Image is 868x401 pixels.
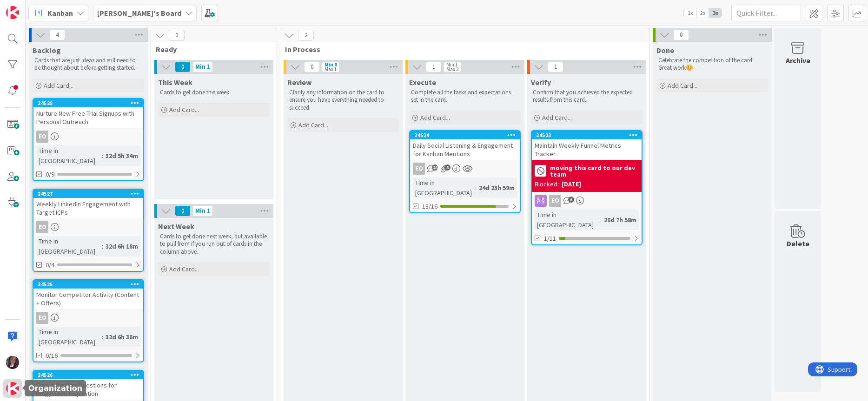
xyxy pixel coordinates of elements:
div: 24526Curate Kanban Questions for Blog/Video Inspiration [33,371,143,400]
span: 0/16 [46,351,58,361]
span: 0 [304,61,320,72]
div: EO [36,131,48,143]
div: 24523Maintain Weekly Funnel Metrics Tracker [532,131,642,160]
span: 0 [673,29,689,40]
span: Done [656,46,674,55]
div: 32d 5h 34m [103,151,140,161]
span: Review [287,78,311,87]
span: Kanban [47,7,73,19]
div: EO [413,163,425,175]
h5: Organization [28,384,82,393]
span: Verify [531,78,551,87]
span: 8 [444,164,451,171]
p: Complete all the tasks and expectations set in the card. [411,89,519,104]
span: This Week [158,78,192,87]
span: : [600,215,602,225]
div: Blocked: [535,179,559,189]
div: Time in [GEOGRAPHIC_DATA] [535,210,600,230]
span: Support [20,1,42,13]
span: 2x [696,8,709,18]
div: Time in [GEOGRAPHIC_DATA] [413,177,475,198]
div: [DATE] [562,179,581,189]
span: Backlog [33,46,61,55]
p: Cards to get done next week, but available to pull from if you run out of cards in the column above. [160,233,268,256]
div: 24525 [33,280,143,289]
span: In Process [285,45,638,54]
p: Cards that are just ideas and still need to be thought about before getting started. [34,57,142,72]
span: 0/9 [46,170,54,179]
p: Confirm that you achieved the expected results from this card. [533,89,641,104]
p: Celebrate the competition of the card. Great work [658,57,766,72]
div: 24527 [33,190,143,198]
p: Cards to get done this week. [160,89,268,96]
span: 0/4 [46,260,54,270]
div: 24528Nurture New Free Trial Signups with Personal Outreach [33,99,143,128]
div: EO [410,163,520,175]
div: Max 2 [446,67,458,72]
div: Monitor Competitor Activity (Content + Offers) [33,289,143,309]
input: Quick Filter... [731,5,801,21]
span: 13/16 [422,202,437,211]
div: Time in [GEOGRAPHIC_DATA] [36,327,102,347]
div: Curate Kanban Questions for Blog/Video Inspiration [33,379,143,400]
div: 24523 [532,131,642,139]
div: 24524 [410,131,520,139]
div: Min 1 [195,209,210,213]
span: Ready [156,45,265,54]
div: Min 1 [195,65,210,69]
div: Weekly LinkedIn Engagement with Target ICPs [33,198,143,218]
span: Execute [409,78,436,87]
span: 4 [49,29,65,40]
span: 1 [548,61,563,72]
div: 24d 23h 59m [477,183,517,193]
div: 32d 6h 36m [103,332,140,342]
div: Archive [786,55,810,66]
span: 1 [426,61,442,72]
span: Add Card... [44,81,73,90]
div: Daily Social Listening & Engagement for Kanban Mentions [410,139,520,160]
div: EO [33,312,143,324]
div: Min 0 [325,62,337,67]
span: Add Card... [169,105,199,114]
div: EO [36,221,48,233]
span: 1x [684,8,696,18]
span: 6 [568,197,574,203]
span: : [102,332,103,342]
span: Add Card... [169,265,199,273]
span: 😊 [686,64,693,72]
div: EO [532,195,642,207]
div: Nurture New Free Trial Signups with Personal Outreach [33,107,143,128]
span: 0 [175,61,191,72]
div: Delete [787,238,809,249]
span: : [475,183,477,193]
div: 32d 6h 18m [103,241,140,251]
span: Add Card... [542,113,572,122]
span: Add Card... [420,113,450,122]
div: 24526 [33,371,143,379]
p: Clarify any information on the card to ensure you have everything needed to succeed. [289,89,397,112]
span: Next Week [158,222,194,231]
span: 0 [169,30,185,41]
img: avatar [6,382,19,395]
div: Time in [GEOGRAPHIC_DATA] [36,145,102,166]
div: 24528 [38,100,143,106]
div: 24526 [38,372,143,378]
div: 24528 [33,99,143,107]
img: Visit kanbanzone.com [6,6,19,19]
div: EO [36,312,48,324]
div: Maintain Weekly Funnel Metrics Tracker [532,139,642,160]
div: 24527Weekly LinkedIn Engagement with Target ICPs [33,190,143,218]
div: 24525Monitor Competitor Activity (Content + Offers) [33,280,143,309]
span: : [102,151,103,161]
div: EO [33,131,143,143]
div: 24524Daily Social Listening & Engagement for Kanban Mentions [410,131,520,160]
div: EO [33,221,143,233]
b: moving this card to our dev team [550,164,639,177]
b: [PERSON_NAME]'s Board [97,8,181,18]
div: 24525 [38,281,143,288]
span: 1/11 [544,234,556,243]
span: 0 [175,205,191,217]
img: TD [6,356,19,369]
span: 2 [298,30,314,41]
div: Min 1 [446,62,457,67]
